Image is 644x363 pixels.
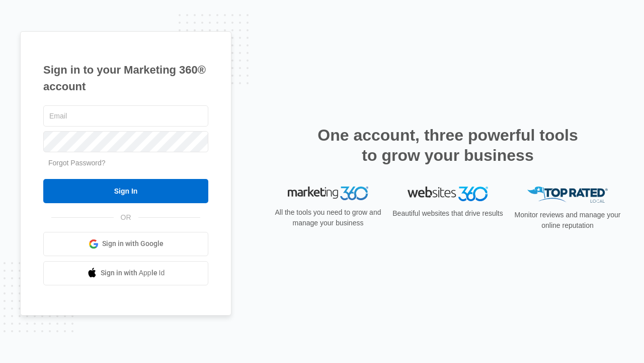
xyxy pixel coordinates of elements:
[43,232,208,256] a: Sign in with Google
[314,125,581,165] h2: One account, three powerful tools to grow your business
[43,261,208,285] a: Sign in with Apple Id
[288,187,368,201] img: Marketing 360
[43,179,208,203] input: Sign In
[48,159,106,167] a: Forgot Password?
[272,207,384,228] p: All the tools you need to grow and manage your business
[114,212,138,223] span: OR
[511,210,624,231] p: Monitor reviews and manage your online reputation
[408,187,488,201] img: Websites 360
[527,187,608,203] img: Top Rated Local
[391,208,504,219] p: Beautiful websites that drive results
[102,238,164,249] span: Sign in with Google
[101,268,165,278] span: Sign in with Apple Id
[43,105,208,127] input: Email
[43,62,208,95] h1: Sign in to your Marketing 360® account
